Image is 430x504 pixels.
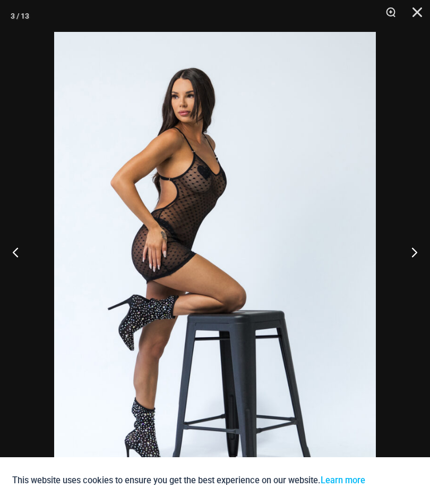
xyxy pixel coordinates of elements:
button: Accept [373,468,418,493]
button: Next [390,225,430,279]
a: Learn more [321,475,365,485]
div: 3 / 13 [11,8,29,24]
p: This website uses cookies to ensure you get the best experience on our website. [12,473,365,488]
